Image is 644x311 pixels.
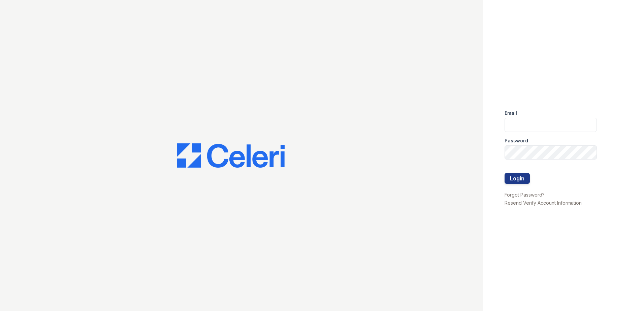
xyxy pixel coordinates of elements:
[505,137,528,144] label: Password
[505,173,530,184] button: Login
[505,110,517,116] label: Email
[177,143,285,168] img: CE_Logo_Blue-a8612792a0a2168367f1c8372b55b34899dd931a85d93a1a3d3e32e68fde9ad4.png
[505,192,545,198] a: Forgot Password?
[505,200,582,206] a: Resend Verify Account Information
